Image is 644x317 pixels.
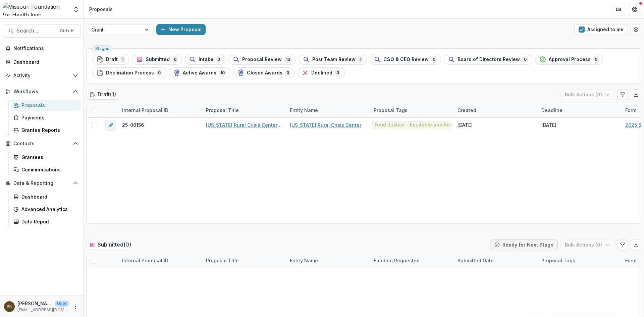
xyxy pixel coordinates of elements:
[233,67,295,78] button: Closed Awards0
[21,166,75,173] div: Communications
[453,103,537,117] div: Created
[286,253,370,268] div: Entity Name
[612,3,625,16] button: Partners
[286,103,370,117] div: Entity Name
[370,103,453,117] div: Proposal Tags
[87,240,134,250] h2: Submitted ( 0 )
[537,253,621,268] div: Proposal Tags
[156,24,206,35] button: New Proposal
[7,304,12,309] div: Katie Kaufmann
[574,24,628,35] button: Assigned to me
[523,56,528,63] span: 0
[169,67,230,78] button: Active Awards10
[118,107,172,114] div: Internal Proposal ID
[202,257,243,264] div: Proposal Title
[537,107,567,114] div: Deadline
[105,120,116,130] button: edit
[537,103,621,117] div: Deadline
[383,57,429,62] span: CSO & CEO Review
[3,43,81,54] button: Notifications
[21,218,75,225] div: Data Report
[183,70,216,76] span: Active Awards
[13,46,78,51] span: Notifications
[247,70,282,76] span: Closed Awards
[312,57,356,62] span: Post Team Review
[21,193,75,200] div: Dashboard
[120,56,125,63] span: 1
[3,24,81,38] button: Search...
[95,46,109,51] span: Stages
[172,56,178,63] span: 0
[118,103,202,117] div: Internal Proposal ID
[157,69,162,76] span: 0
[593,56,599,63] span: 0
[631,240,641,250] button: Export table data
[453,107,480,114] div: Created
[444,54,532,65] button: Board of Directors Review0
[628,3,641,16] button: Get Help
[11,191,81,202] a: Dashboard
[21,154,75,161] div: Grantees
[3,3,69,16] img: Missouri Foundation for Health logo
[92,54,129,65] button: Draft1
[335,69,340,76] span: 0
[298,67,345,78] button: Declined0
[358,56,363,63] span: 1
[549,57,591,62] span: Approval Process
[299,54,367,65] button: Post Team Review1
[3,86,81,97] button: Open Workflows
[370,54,441,65] button: CSO & CEO Review0
[311,70,332,76] span: Declined
[106,70,154,76] span: Declination Process
[21,102,75,109] div: Proposals
[11,204,81,215] a: Advanced Analytics
[370,253,453,268] div: Funding Requested
[202,103,286,117] div: Proposal Title
[3,70,81,81] button: Open Activity
[71,3,81,16] button: Open entity switcher
[11,216,81,227] a: Data Report
[621,107,640,114] div: Form
[118,253,202,268] div: Internal Proposal ID
[185,54,226,65] button: Intake0
[92,67,166,78] button: Declination Process0
[617,89,628,100] button: Edit table settings
[13,180,70,186] span: Data & Reporting
[286,107,322,114] div: Entity Name
[560,89,614,100] button: Bulk Actions (0)
[202,253,286,268] div: Proposal Title
[453,257,498,264] div: Submitted Date
[89,6,113,13] div: Proposals
[290,121,361,128] a: [US_STATE] Rural Crisis Center
[122,121,144,128] span: 25-00156
[16,28,56,34] span: Search...
[560,240,614,250] button: Bulk Actions (0)
[453,253,537,268] div: Submitted Date
[55,301,69,307] p: User
[11,112,81,123] a: Payments
[541,121,556,128] div: [DATE]
[631,89,641,100] button: Export table data
[617,240,628,250] button: Edit table settings
[228,54,296,65] button: Proposal Review13
[219,69,226,76] span: 10
[206,121,282,128] a: [US_STATE] Rural Crisis Center - [DATE] - [DATE] Seeding Equitable and Sustainable Local Food Sys...
[202,107,243,114] div: Proposal Title
[242,57,282,62] span: Proposal Review
[21,114,75,121] div: Payments
[431,56,437,63] span: 0
[3,138,81,149] button: Open Contacts
[621,257,640,264] div: Form
[11,164,81,175] a: Communications
[11,152,81,163] a: Grantees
